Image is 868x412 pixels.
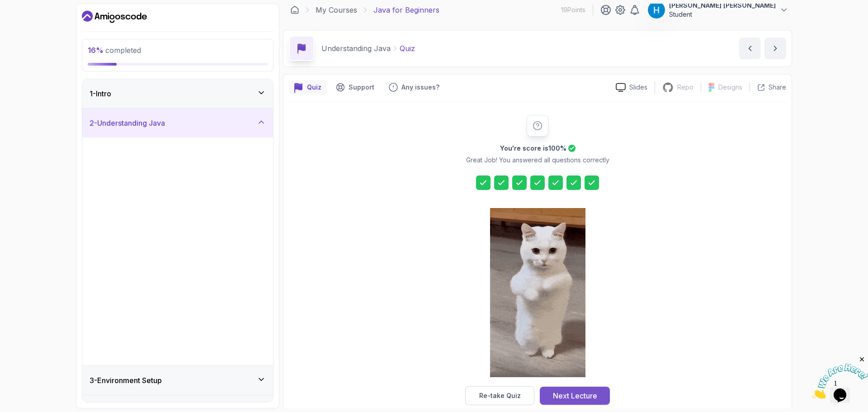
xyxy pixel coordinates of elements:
button: Re-take Quiz [465,386,534,405]
img: cool-cat [490,208,585,377]
button: 3-Environment Setup [82,366,273,395]
button: Feedback button [383,80,445,95]
p: Slides [629,83,647,92]
button: Support button [330,80,380,95]
p: Student [669,10,776,19]
p: Understanding Java [321,43,391,54]
p: Designs [718,83,742,92]
p: 19 Points [561,5,585,14]
button: previous content [739,38,761,59]
p: Repo [677,83,693,92]
iframe: chat widget [812,355,868,398]
button: 2-Understanding Java [82,109,273,137]
p: [PERSON_NAME] [PERSON_NAME] [669,1,776,10]
p: Support [349,83,374,92]
a: Slides [609,83,655,92]
h3: 3 - Environment Setup [90,375,162,386]
p: Quiz [307,83,321,92]
button: quiz button [289,80,327,95]
h2: You're score is 100 % [500,144,566,153]
button: 1-Intro [82,79,273,108]
button: Share [750,83,786,92]
p: Great Job! You answered all questions correctly [466,156,609,165]
button: user profile image[PERSON_NAME] [PERSON_NAME]Student [647,1,788,19]
div: Re-take Quiz [479,391,521,400]
a: My Courses [316,5,357,15]
span: completed [88,46,141,55]
button: Next Lecture [540,387,610,405]
h3: 2 - Understanding Java [90,118,165,128]
a: Dashboard [82,9,147,24]
p: Quiz [400,43,415,54]
span: 1 [4,4,7,11]
p: Any issues? [401,83,439,92]
div: Next Lecture [553,390,597,401]
a: Dashboard [290,5,299,14]
p: Java for Beginners [373,5,439,15]
span: 16 % [88,46,104,55]
img: user profile image [648,1,665,19]
p: Share [769,83,786,92]
button: next content [764,38,786,59]
h3: 1 - Intro [90,88,111,99]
